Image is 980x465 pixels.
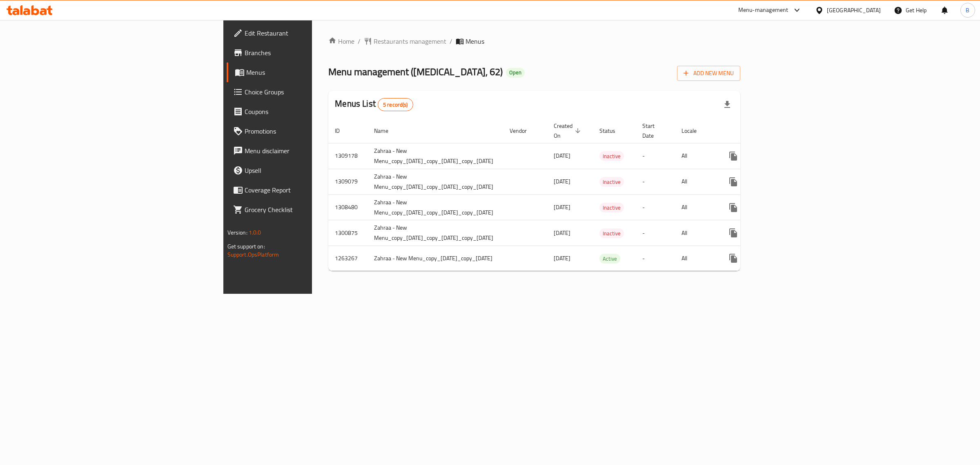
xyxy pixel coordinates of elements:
[328,63,503,81] span: Menu management ( [MEDICAL_DATA], 62 )
[724,172,743,192] button: more
[245,146,381,156] span: Menu disclaimer
[506,69,525,76] span: Open
[227,241,265,252] span: Get support on:
[227,227,247,238] span: Version:
[717,95,737,114] div: Export file
[245,126,381,136] span: Promotions
[724,248,743,268] button: more
[328,118,808,271] table: enhanced table
[675,246,717,271] td: All
[599,228,624,238] div: Inactive
[510,126,537,136] span: Vendor
[374,126,399,136] span: Name
[599,177,624,187] span: Inactive
[554,176,570,187] span: [DATE]
[249,227,261,238] span: 1.0.0
[335,98,413,111] h2: Menus List
[367,169,503,194] td: Zahraa - New Menu_copy_[DATE]_copy_[DATE]_copy_[DATE]
[599,229,624,238] span: Inactive
[717,118,808,143] th: Actions
[642,121,665,141] span: Start Date
[245,205,381,215] span: Grocery Checklist
[367,246,503,271] td: Zahraa - New Menu_copy_[DATE]_copy_[DATE]
[554,150,570,161] span: [DATE]
[599,203,624,212] div: Inactive
[966,6,969,15] span: B
[827,6,881,15] div: [GEOGRAPHIC_DATA]
[465,36,484,46] span: Menus
[374,36,446,46] span: Restaurants management
[227,82,387,102] a: Choice Groups
[367,220,503,246] td: Zahraa - New Menu_copy_[DATE]_copy_[DATE]_copy_[DATE]
[554,228,570,238] span: [DATE]
[245,28,381,38] span: Edit Restaurant
[245,165,381,175] span: Upsell
[675,220,717,246] td: All
[227,43,387,63] a: Branches
[684,68,734,78] span: Add New Menu
[636,143,675,169] td: -
[724,146,743,166] button: more
[554,202,570,212] span: [DATE]
[364,36,446,46] a: Restaurants management
[246,67,381,77] span: Menus
[227,200,387,219] a: Grocery Checklist
[367,194,503,220] td: Zahraa - New Menu_copy_[DATE]_copy_[DATE]_copy_[DATE]
[328,36,740,46] nav: breadcrumb
[227,161,387,180] a: Upsell
[636,220,675,246] td: -
[724,223,743,243] button: more
[227,141,387,161] a: Menu disclaimer
[227,249,279,260] a: Support.OpsPlatform
[335,126,350,136] span: ID
[636,169,675,194] td: -
[554,253,570,264] span: [DATE]
[682,126,707,136] span: Locale
[599,254,620,264] div: Active
[378,101,413,109] span: 5 record(s)
[227,23,387,43] a: Edit Restaurant
[599,254,620,264] span: Active
[675,169,717,194] td: All
[227,180,387,200] a: Coverage Report
[599,203,624,212] span: Inactive
[677,66,740,81] button: Add New Menu
[636,194,675,220] td: -
[245,107,381,116] span: Coupons
[227,63,387,82] a: Menus
[554,121,583,141] span: Created On
[675,143,717,169] td: All
[245,87,381,97] span: Choice Groups
[636,246,675,271] td: -
[227,121,387,141] a: Promotions
[599,126,626,136] span: Status
[367,143,503,169] td: Zahraa - New Menu_copy_[DATE]_copy_[DATE]_copy_[DATE]
[599,152,624,161] span: Inactive
[245,48,381,58] span: Branches
[227,102,387,121] a: Coupons
[738,5,788,15] div: Menu-management
[724,198,743,217] button: more
[245,185,381,195] span: Coverage Report
[506,68,525,78] div: Open
[675,194,717,220] td: All
[450,36,452,46] li: /
[378,98,413,111] div: Total records count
